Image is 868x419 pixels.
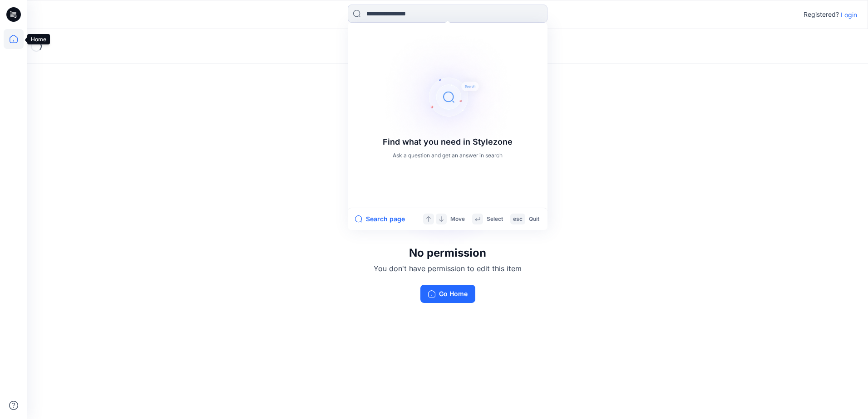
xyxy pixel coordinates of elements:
[529,214,539,224] p: Quit
[374,263,522,274] p: You don't have permission to edit this item
[375,24,520,170] img: Find what you need
[804,9,839,20] p: Registered?
[841,10,857,19] p: Login
[420,285,475,303] button: Go Home
[355,214,405,224] button: Search page
[450,214,465,224] p: Move
[487,214,503,224] p: Select
[513,214,523,224] p: esc
[374,247,522,259] h3: No permission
